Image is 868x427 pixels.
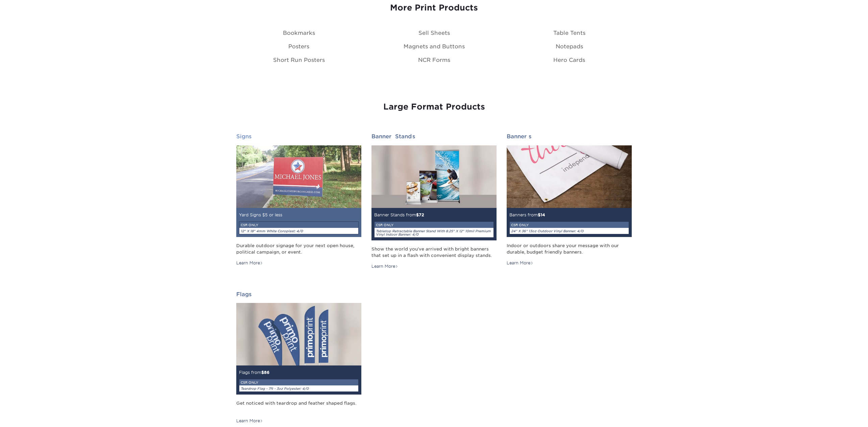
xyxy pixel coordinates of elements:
a: Notepads [556,43,583,50]
small: CSR ONLY [241,223,258,227]
small: Yard Signs $5 or less [239,212,359,234]
img: Signs [236,145,361,208]
h2: Signs [236,133,361,140]
div: Show the world you've arrived with bright banners that set up in a flash with convenient display ... [371,246,497,259]
a: Posters [288,43,309,50]
a: Short Run Posters [273,57,325,63]
div: Learn More [507,260,533,266]
small: CSR ONLY [376,223,393,227]
h2: Banners [507,133,632,140]
h2: Banner Stands [371,133,497,140]
div: Get noticed with teardrop and feather shaped flags. [236,400,361,413]
i: 24" X 36" 13oz Outdoor Vinyl Banner: 4/0 [511,229,583,233]
a: Flags Flags from$86CSR ONLYTeardrop Flag - 7ft - 3oz Polyester: 4/0 Get noticed with teardrop and... [236,291,361,424]
i: 12" X 18" 4mm White Coroplast: 4/0 [241,229,303,233]
img: Banner Stands [371,145,497,208]
span: 14 [540,212,545,217]
a: NCR Forms [418,57,450,63]
img: Flags [236,303,361,365]
a: Bookmarks [283,30,315,36]
a: Table Tents [553,30,585,36]
div: Learn More [371,263,398,269]
a: Sell Sheets [418,30,450,36]
span: 86 [264,370,269,375]
div: Durable outdoor signage for your next open house, political campaign, or event. [236,242,361,255]
span: $ [538,212,540,217]
small: Flags from [239,370,359,392]
a: Signs Yard Signs $5 or lessCSR ONLY12" X 18" 4mm White Coroplast: 4/0 Durable outdoor signage for... [236,133,361,266]
a: Hero Cards [553,57,585,63]
span: $ [261,370,264,375]
div: Learn More [236,260,263,266]
a: Banners Banners from$14CSR ONLY24" X 36" 13oz Outdoor Vinyl Banner: 4/0 Indoor or outdoors share ... [507,133,632,266]
span: 72 [419,212,424,217]
img: Banners [507,145,632,208]
span: $ [416,212,419,217]
div: Indoor or outdoors share your message with our durable, budget friendly banners. [507,242,632,255]
small: Banners from [509,212,629,234]
i: Tabletop Retractable Banner Stand With 8.25" X 12" 10mil Premium Vinyl Indoor Banner: 4/0 [376,229,491,236]
i: Teardrop Flag - 7ft - 3oz Polyester: 4/0 [241,387,309,390]
small: Banner Stands from [374,212,494,238]
h3: More Print Products [236,3,632,13]
a: Magnets and Buttons [404,43,465,50]
a: Banner Stands Banner Stands from$72CSR ONLYTabletop Retractable Banner Stand With 8.25" X 12" 10m... [371,133,497,269]
div: Learn More [236,418,263,424]
h2: Flags [236,291,361,298]
small: CSR ONLY [511,223,529,227]
small: CSR ONLY [241,381,258,384]
h3: Large Format Products [236,102,632,112]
